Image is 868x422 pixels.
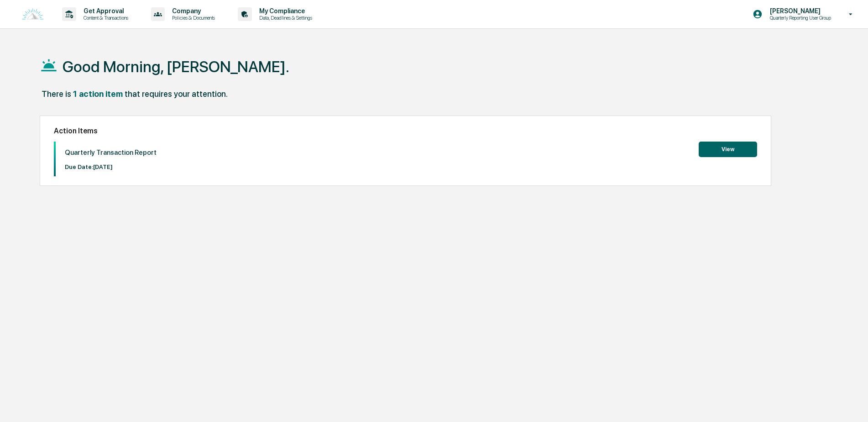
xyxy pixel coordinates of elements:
[252,15,317,21] p: Data, Deadlines & Settings
[763,7,836,15] p: [PERSON_NAME]
[763,15,836,21] p: Quarterly Reporting User Group
[54,127,757,135] h2: Action Items
[76,7,133,15] p: Get Approval
[699,144,757,153] a: View
[165,15,220,21] p: Policies & Documents
[65,164,157,170] p: Due Date: [DATE]
[73,89,123,99] div: 1 action item
[22,8,44,21] img: logo
[252,7,317,15] p: My Compliance
[63,58,289,76] h1: Good Morning, [PERSON_NAME].
[76,15,133,21] p: Content & Transactions
[65,148,157,157] p: Quarterly Transaction Report
[165,7,220,15] p: Company
[125,89,228,99] div: that requires your attention.
[699,142,757,157] button: View
[42,89,71,99] div: There is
